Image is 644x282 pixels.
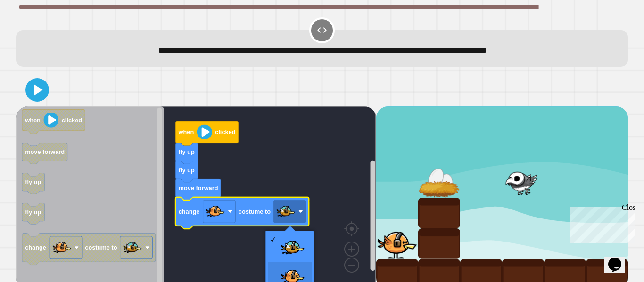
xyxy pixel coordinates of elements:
[4,4,65,60] div: Chat with us now!Close
[25,148,65,155] text: move forward
[215,129,235,136] text: clicked
[25,117,41,124] text: when
[25,178,41,185] text: fly up
[25,209,41,216] text: fly up
[62,117,82,124] text: clicked
[85,244,117,251] text: costume to
[239,208,271,215] text: costume to
[179,185,218,192] text: move forward
[178,129,194,136] text: when
[179,208,200,215] text: change
[566,203,635,243] iframe: chat widget
[25,244,46,251] text: change
[179,167,195,174] text: fly up
[281,236,305,259] img: NestBird
[179,148,195,155] text: fly up
[604,244,635,273] iframe: chat widget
